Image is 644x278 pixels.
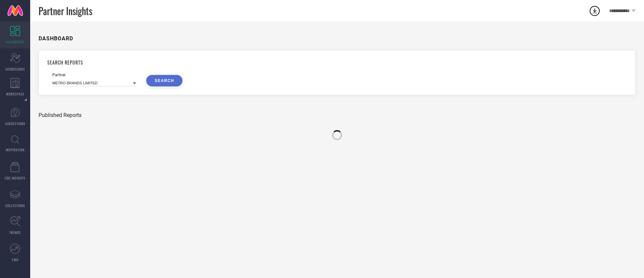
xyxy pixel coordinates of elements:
[5,175,25,181] span: CDC INSIGHTS
[5,121,25,126] span: SUGGESTIONS
[47,59,627,66] h1: SEARCH REPORTS
[39,35,73,42] h1: DASHBOARD
[6,147,24,152] span: INSPIRATION
[39,4,92,18] span: Partner Insights
[589,5,601,17] div: Open download list
[12,257,18,262] span: FWD
[6,39,24,44] span: DASHBOARD
[5,203,25,208] span: COLLECTIONS
[52,73,136,77] div: Partner
[39,112,636,118] div: Published Reports
[9,230,21,235] span: TRENDS
[5,67,25,72] span: SCORECARDS
[6,91,24,96] span: WORKSPACE
[146,75,182,86] button: SEARCH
